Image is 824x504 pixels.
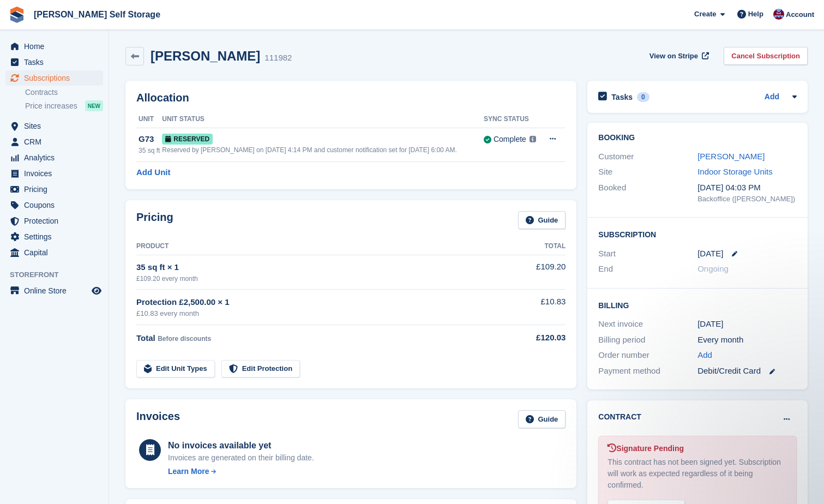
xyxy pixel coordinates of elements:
a: menu [5,39,103,54]
span: Home [24,39,89,54]
a: Learn More [168,466,314,477]
a: Add Unit [136,166,170,179]
img: Tracy Bailey [773,9,784,20]
div: Every month [697,334,797,346]
div: Backoffice ([PERSON_NAME]) [697,194,797,205]
div: Reserved by [PERSON_NAME] on [DATE] 4:14 PM and customer notification set for [DATE] 6:00 AM. [162,145,484,155]
span: Invoices [24,166,89,181]
h2: Tasks [611,92,633,102]
a: menu [5,166,103,181]
a: menu [5,134,103,149]
th: Unit Status [162,111,484,128]
span: Analytics [24,150,89,165]
a: [PERSON_NAME] [697,152,765,161]
div: Complete [494,134,526,145]
div: NEW [85,100,103,111]
a: Contracts [25,87,103,98]
div: Debit/Credit Card [697,365,797,377]
span: Total [136,333,155,343]
span: Storefront [10,269,109,280]
div: Booked [598,182,697,205]
a: Cancel Subscription [724,47,808,65]
div: Signature Pending [608,443,787,454]
a: View on Stripe [645,47,711,65]
span: CRM [24,134,89,149]
a: Add [765,91,779,104]
span: View on Stripe [649,51,698,62]
th: Unit [136,111,162,128]
span: Create [694,9,716,20]
div: 111982 [264,52,292,64]
a: Guide [518,410,566,428]
span: Price increases [25,101,77,111]
div: £10.83 every month [136,308,500,319]
th: Sync Status [484,111,541,128]
div: Next invoice [598,318,697,331]
h2: Contract [598,411,641,423]
a: menu [5,197,103,213]
th: Product [136,238,500,255]
span: Capital [24,245,89,260]
a: menu [5,118,103,134]
time: 2025-11-01 01:00:00 UTC [697,248,723,260]
span: Reserved [162,134,213,145]
div: Site [598,166,697,178]
a: menu [5,182,103,197]
a: Edit Unit Types [136,360,215,378]
h2: Allocation [136,92,566,104]
div: £120.03 [500,332,566,344]
a: Guide [518,211,566,229]
a: [PERSON_NAME] Self Storage [29,5,165,23]
div: [DATE] [697,318,797,331]
span: Online Store [24,283,89,298]
div: 0 [637,92,649,102]
img: stora-icon-8386f47178a22dfd0bd8f6a31ec36ba5ce8667c1dd55bd0f319d3a0aa187defe.svg [9,7,25,23]
a: menu [5,245,103,260]
a: menu [5,229,103,244]
div: This contract has not been signed yet. Subscription will work as expected regardless of it being ... [608,457,787,491]
span: Tasks [24,55,89,70]
span: Pricing [24,182,89,197]
h2: Billing [598,299,797,310]
h2: Booking [598,134,797,142]
div: Learn More [168,466,209,477]
span: Coupons [24,197,89,213]
a: menu [5,283,103,298]
a: Edit Protection [221,360,300,378]
div: Billing period [598,334,697,346]
span: Account [786,9,814,20]
a: menu [5,213,103,229]
a: Add [697,349,712,362]
a: menu [5,55,103,70]
span: Ongoing [697,264,729,273]
span: Subscriptions [24,70,89,86]
div: Start [598,248,697,260]
span: Settings [24,229,89,244]
div: No invoices available yet [168,439,314,452]
div: £109.20 every month [136,274,500,284]
h2: [PERSON_NAME] [151,49,260,63]
td: £10.83 [500,290,566,325]
div: Customer [598,151,697,163]
div: [DATE] 04:03 PM [697,182,797,194]
td: £109.20 [500,255,566,289]
div: 35 sq ft [139,146,162,155]
div: 35 sq ft × 1 [136,261,500,274]
div: Protection £2,500.00 × 1 [136,296,500,309]
h2: Invoices [136,410,180,428]
a: Preview store [90,284,103,297]
a: Indoor Storage Units [697,167,773,176]
div: End [598,263,697,275]
h2: Subscription [598,229,797,239]
div: G73 [139,133,162,146]
span: Help [748,9,763,20]
a: menu [5,70,103,86]
h2: Pricing [136,211,173,229]
th: Total [500,238,566,255]
span: Before discounts [158,335,211,343]
a: Price increases NEW [25,100,103,112]
span: Sites [24,118,89,134]
a: menu [5,150,103,165]
div: Payment method [598,365,697,377]
div: Invoices are generated on their billing date. [168,452,314,464]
